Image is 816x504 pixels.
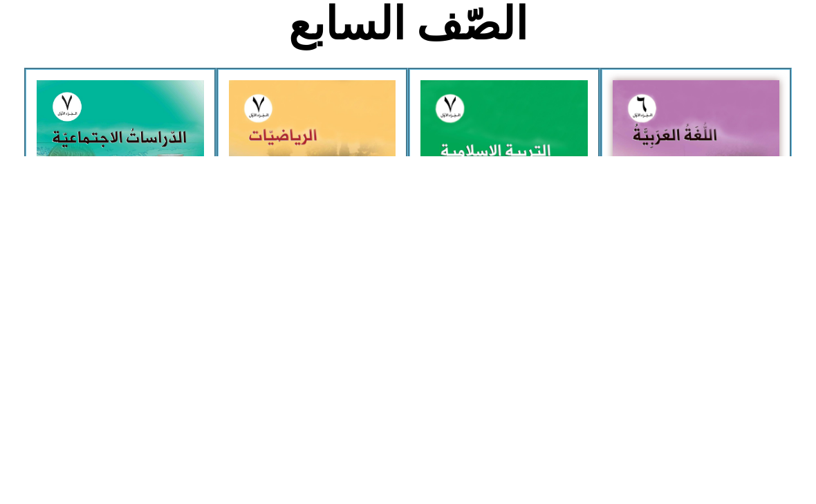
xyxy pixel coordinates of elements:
a: الصف التاسع [378,39,485,71]
a: الصف السادس [7,7,112,39]
a: الصف الثاني [402,7,494,39]
a: الصف الأول [494,7,584,39]
a: الصف الثالث [307,7,402,39]
h2: الصّف السابع [180,345,637,399]
a: الصف الثامن [484,39,590,71]
a: الصف الثاني عشر [7,39,136,71]
a: الصف العاشر [270,39,378,71]
a: الصف الخامس [112,7,216,39]
a: الصف الحادي عشر [136,39,270,71]
a: الصف السابع [590,39,696,71]
a: الصفحة الرئيسية [584,7,696,39]
a: الصف الرابع [216,7,307,39]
